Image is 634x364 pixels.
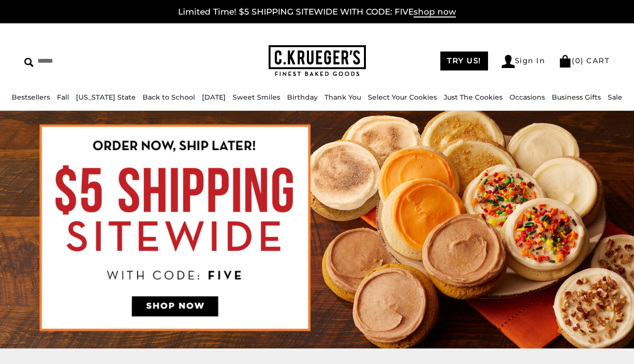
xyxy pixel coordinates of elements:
[502,55,545,68] a: Sign In
[575,56,581,65] span: 0
[57,93,69,102] a: Fall
[502,55,515,68] img: Account
[444,93,503,102] a: Just The Cookies
[325,93,361,102] a: Thank You
[368,93,437,102] a: Select Your Cookies
[509,93,545,102] a: Occasions
[24,53,159,69] input: Search
[24,58,34,67] img: Search
[440,52,488,70] a: TRY US!
[559,55,572,68] img: Bag
[414,7,456,17] span: shop now
[202,93,226,102] a: [DATE]
[178,7,456,17] a: Limited Time! $5 SHIPPING SITEWIDE WITH CODE: FIVEshop now
[143,93,195,102] a: Back to School
[552,93,601,102] a: Business Gifts
[269,45,366,77] img: C.KRUEGER'S
[287,93,318,102] a: Birthday
[559,56,610,65] a: (0) CART
[12,93,50,102] a: Bestsellers
[233,93,280,102] a: Sweet Smiles
[76,93,136,102] a: [US_STATE] State
[608,93,622,102] a: Sale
